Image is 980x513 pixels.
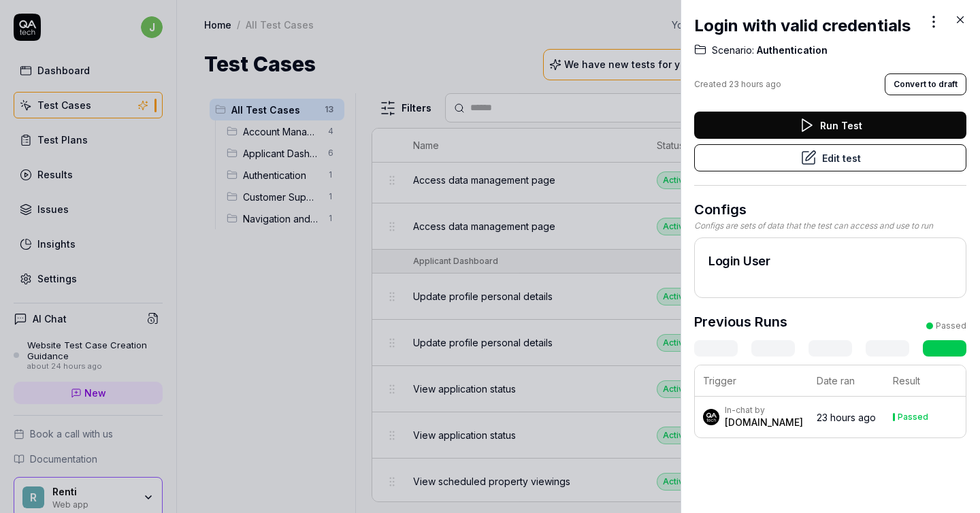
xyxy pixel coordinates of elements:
[885,73,966,95] button: Convert to draft
[754,44,828,57] span: Authentication
[817,412,876,423] time: 23 hours ago
[898,413,928,421] div: Passed
[694,199,966,220] h3: Configs
[695,365,808,397] th: Trigger
[725,416,803,429] div: [DOMAIN_NAME]
[694,144,966,171] button: Edit test
[936,320,966,332] div: Passed
[694,220,966,232] div: Configs are sets of data that the test can access and use to run
[694,112,966,139] button: Run Test
[694,312,787,332] h3: Previous Runs
[808,365,885,397] th: Date ran
[729,79,781,89] time: 23 hours ago
[703,409,719,425] img: 7ccf6c19-61ad-4a6c-8811-018b02a1b829.jpg
[712,44,754,57] span: Scenario:
[694,78,781,90] div: Created
[708,252,952,270] h2: Login User
[885,365,966,397] th: Result
[694,14,911,38] h2: Login with valid credentials
[725,405,803,416] div: In-chat by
